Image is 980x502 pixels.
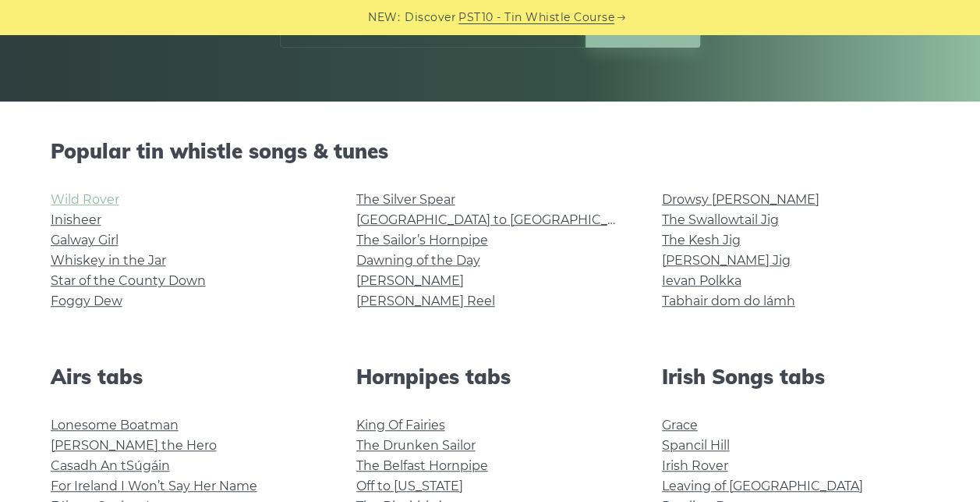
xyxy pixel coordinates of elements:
[662,438,730,453] a: Spancil Hill
[51,253,166,268] a: Whiskey in the Jar
[662,418,698,433] a: Grace
[662,212,779,227] a: The Swallowtail Jig
[356,479,463,493] a: Off to [US_STATE]
[356,273,464,288] a: [PERSON_NAME]
[405,9,456,27] span: Discover
[356,233,488,247] a: The Sailor’s Hornpipe
[662,365,930,389] h2: Irish Songs tabs
[662,479,863,493] a: Leaving of [GEOGRAPHIC_DATA]
[51,479,257,493] a: For Ireland I Won’t Say Her Name
[662,192,819,207] a: Drowsy [PERSON_NAME]
[51,233,119,247] a: Galway Girl
[662,233,741,247] a: The Kesh Jig
[51,192,119,207] a: Wild Rover
[51,212,101,227] a: Inisheer
[356,294,495,308] a: [PERSON_NAME] Reel
[662,458,728,473] a: Irish Rover
[368,9,400,27] span: NEW:
[662,294,795,308] a: Tabhair dom do lámh
[356,458,488,473] a: The Belfast Hornpipe
[356,438,476,453] a: The Drunken Sailor
[51,139,930,163] h2: Popular tin whistle songs & tunes
[458,9,614,27] a: PST10 - Tin Whistle Course
[51,438,217,453] a: [PERSON_NAME] the Hero
[662,253,791,268] a: [PERSON_NAME] Jig
[356,212,644,227] a: [GEOGRAPHIC_DATA] to [GEOGRAPHIC_DATA]
[356,365,624,389] h2: Hornpipes tabs
[51,418,179,433] a: Lonesome Boatman
[51,273,206,288] a: Star of the County Down
[356,253,480,268] a: Dawning of the Day
[51,294,122,308] a: Foggy Dew
[662,273,741,288] a: Ievan Polkka
[51,365,319,389] h2: Airs tabs
[356,418,445,433] a: King Of Fairies
[51,458,170,473] a: Casadh An tSúgáin
[356,192,455,207] a: The Silver Spear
